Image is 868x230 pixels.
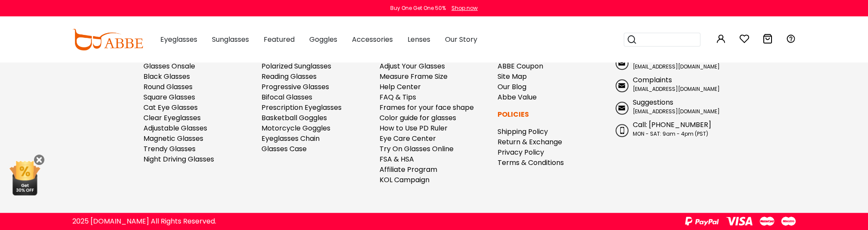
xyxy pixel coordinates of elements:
[261,123,330,133] a: Motorcycle Goggles
[261,144,307,154] a: Glasses Case
[380,165,437,174] a: Affiliate Program
[498,71,527,81] a: Site Map
[380,144,454,154] a: Try On Glasses Online
[261,92,312,102] a: Bifocal Glasses
[616,75,725,93] a: Complaints [EMAIL_ADDRESS][DOMAIN_NAME]
[498,147,544,157] a: Privacy Policy
[380,175,429,185] a: KOL Campaign
[380,103,474,112] a: Frames for your face shape
[212,34,249,44] span: Sunglasses
[261,134,320,143] a: Eyeglasses Chain
[616,97,725,115] a: Suggestions [EMAIL_ADDRESS][DOMAIN_NAME]
[445,34,477,44] span: Our Story
[380,134,436,143] a: Eye Care Center
[309,34,337,44] span: Goggles
[143,134,203,143] a: Magnetic Glasses
[380,123,448,133] a: How to Use PD Ruler
[261,71,317,81] a: Reading Glasses
[380,113,456,123] a: Color guide for glasses
[143,144,196,154] a: Trendy Glasses
[143,113,201,123] a: Clear Eyeglasses
[143,92,195,102] a: Square Glasses
[633,108,720,115] span: [EMAIL_ADDRESS][DOMAIN_NAME]
[451,4,478,12] div: Shop now
[447,4,478,12] a: Shop now
[261,82,329,92] a: Progressive Glasses
[390,4,446,12] div: Buy One Get One 50%
[380,82,421,92] a: Help Center
[261,61,331,71] a: Polarized Sunglasses
[498,137,562,147] a: Return & Exchange
[498,61,543,71] a: ABBE Coupon
[261,113,327,123] a: Basketball Goggles
[616,120,725,138] a: Call: [PHONE_NUMBER] MON - SAT: 9am - 4pm (PST)
[498,109,607,120] p: Policies
[633,120,711,130] span: Call: [PHONE_NUMBER]
[72,29,143,50] img: abbeglasses.com
[380,61,445,71] a: Adjust Your Glasses
[380,92,416,102] a: FAQ & Tips
[261,103,342,112] a: Prescription Eyeglasses
[9,161,41,196] img: mini welcome offer
[498,158,564,168] a: Terms & Conditions
[408,34,430,44] span: Lenses
[633,97,673,107] span: Suggestions
[380,154,414,164] a: FSA & HSA
[160,34,197,44] span: Eyeglasses
[143,123,207,133] a: Adjustable Glasses
[633,85,720,93] span: [EMAIL_ADDRESS][DOMAIN_NAME]
[633,75,672,85] span: Complaints
[498,92,537,102] a: Abbe Value
[380,71,448,81] a: Measure Frame Size
[264,34,295,44] span: Featured
[143,103,198,112] a: Cat Eye Glasses
[143,154,214,164] a: Night Driving Glasses
[352,34,393,44] span: Accessories
[143,82,193,92] a: Round Glasses
[143,61,195,71] a: Glasses Onsale
[633,63,720,70] span: [EMAIL_ADDRESS][DOMAIN_NAME]
[72,216,216,227] div: 2025 [DOMAIN_NAME] All Rights Reserved.
[498,82,526,92] a: Our Blog
[498,127,548,137] a: Shipping Policy
[143,71,190,81] a: Black Glasses
[633,130,708,137] span: MON - SAT: 9am - 4pm (PST)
